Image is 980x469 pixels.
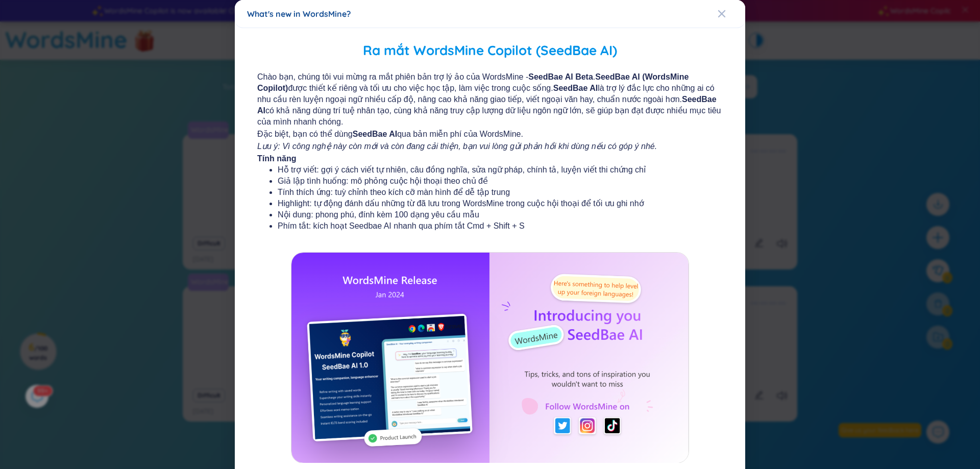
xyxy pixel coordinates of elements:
[353,130,397,138] b: SeedBae AI
[278,176,702,187] li: Giả lập tình huống: mô phỏng cuộc hội thoại theo chủ đề
[257,71,723,128] span: Chào bạn, chúng tôi vui mừng ra mắt phiên bản trợ lý ảo của WordsMine - . được thiết kế riêng và ...
[257,142,657,151] i: Lưu ý: Vì công nghệ này còn mới và còn đang cải thiện, bạn vui lòng gửi phản hồi khi dùng nếu có ...
[278,187,702,198] li: Tính thích ứng: tuỳ chỉnh theo kích cỡ màn hình để dễ tập trung
[553,84,598,92] b: SeedBae AI
[257,129,723,140] span: Đặc biệt, bạn có thể dùng qua bản miễn phí của WordsMine.
[247,40,733,61] h2: Ra mắt WordsMine Copilot (SeedBae AI)
[247,8,733,19] div: What's new in WordsMine?
[528,72,593,81] b: SeedBae AI Beta
[278,220,702,232] li: Phím tắt: kích hoạt Seedbae AI nhanh qua phím tắt Cmd + Shift + S
[257,72,689,92] b: SeedBae AI (WordsMine Copilot)
[278,209,702,220] li: Nội dung: phong phú, đính kèm 100 dạng yêu cầu mẫu
[257,95,717,115] b: SeedBae AI
[257,154,296,163] b: Tính năng
[278,198,702,209] li: Highlight: tự động đánh dấu những từ đã lưu trong WordsMine trong cuộc hội thoại để tối ưu ghi nhớ
[278,164,702,176] li: Hỗ trợ viết: gợi ý cách viết tự nhiên, câu đồng nghĩa, sửa ngữ pháp, chính tả, luyện viết thi chứ...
